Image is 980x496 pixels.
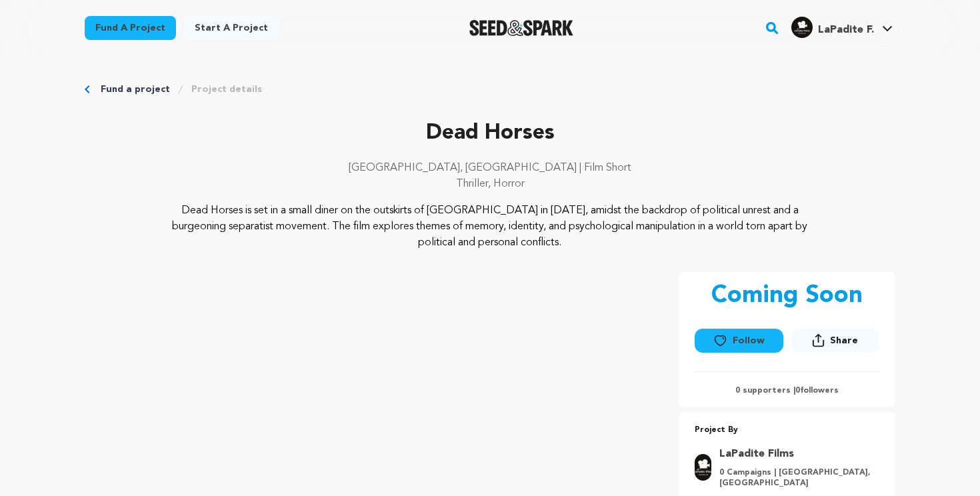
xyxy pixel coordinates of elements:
[85,117,895,149] p: Dead Horses
[830,334,858,347] span: Share
[695,454,711,481] img: c396769c3806835d.jpg
[789,14,895,42] span: LaPadite F.'s Profile
[791,328,879,358] span: Share
[695,329,783,353] button: Follow
[795,387,800,395] span: 0
[791,17,813,38] img: c396769c3806835d.jpg
[101,83,170,96] a: Fund a project
[85,16,176,40] a: Fund a project
[791,328,879,353] button: Share
[469,20,574,36] img: Seed&Spark Logo Dark Mode
[85,176,895,192] p: Thriller, Horror
[166,203,815,251] p: Dead Horses is set in a small diner on the outskirts of [GEOGRAPHIC_DATA] in [DATE], amidst the b...
[719,446,871,462] a: Goto LaPadite Films profile
[711,283,863,309] p: Coming Soon
[184,16,279,40] a: Start a project
[789,14,895,38] a: LaPadite F.'s Profile
[191,83,262,96] a: Project details
[85,160,895,176] p: [GEOGRAPHIC_DATA], [GEOGRAPHIC_DATA] | Film Short
[818,25,874,35] span: LaPadite F.
[469,20,574,36] a: Seed&Spark Homepage
[719,467,871,489] p: 0 Campaigns | [GEOGRAPHIC_DATA], [GEOGRAPHIC_DATA]
[695,423,879,438] p: Project By
[85,83,895,96] div: Breadcrumb
[791,17,874,38] div: LaPadite F.'s Profile
[695,385,879,396] p: 0 supporters | followers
